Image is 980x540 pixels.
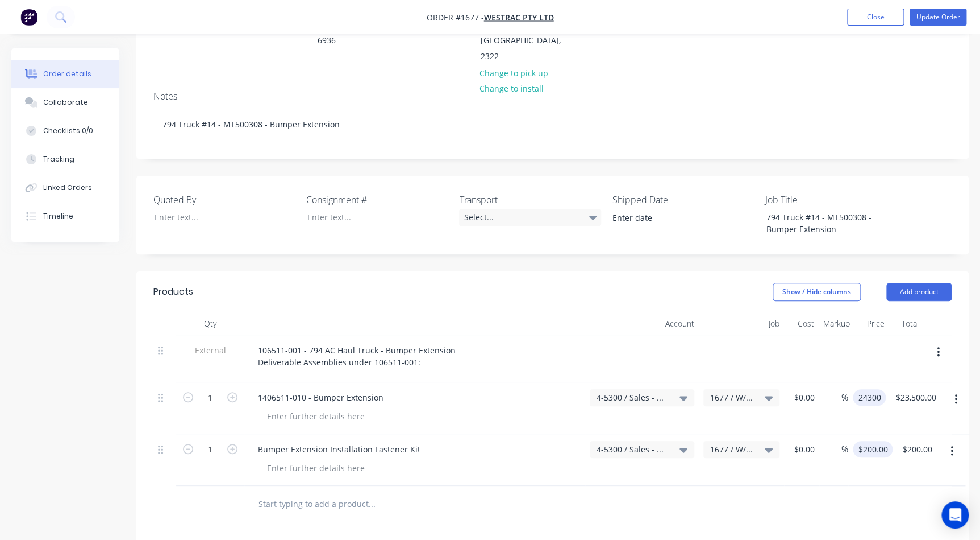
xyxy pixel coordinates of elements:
[153,193,295,207] label: Quoted By
[886,283,952,301] button: Add product
[249,342,465,370] div: 106511-001 - 794 AC Haul Truck - Bumper Extension Deliverable Assemblies under 106511-001:
[427,12,484,23] span: Order #1677 -
[773,283,861,301] button: Show / Hide columns
[765,193,907,207] label: Job Title
[153,285,193,299] div: Products
[597,391,668,403] span: 4-5300 / Sales - Mobile Machines Sound - Interco
[604,209,746,226] input: Enter date
[11,145,119,174] button: Tracking
[710,391,753,403] span: 1677 / W/Trac-794-Bumper-T14
[11,174,119,202] button: Linked Orders
[11,117,119,145] button: Checklists 0/0
[153,107,952,142] div: 794 Truck #14 - MT500308 - Bumper Extension
[306,193,448,207] label: Consignment #
[11,88,119,117] button: Collaborate
[710,443,753,455] span: 1677 / W/Trac-794-Bumper-T14
[699,312,784,335] div: Job
[43,69,91,79] div: Order details
[474,65,554,80] button: Change to pick up
[459,193,601,207] label: Transport
[43,183,92,193] div: Linked Orders
[43,97,88,108] div: Collaborate
[597,443,668,455] span: 4-5300 / Sales - Mobile Machines Sound - Interco
[585,312,699,335] div: Account
[176,312,244,335] div: Qty
[941,501,969,529] div: Open Intercom Messenger
[819,312,854,335] div: Markup
[249,389,393,406] div: 1406511-010 - Bumper Extension
[43,126,93,136] div: Checklists 0/0
[841,443,848,456] span: %
[459,209,601,226] div: Select...
[484,12,554,23] a: WesTrac Pty Ltd
[11,202,119,230] button: Timeline
[910,9,966,26] button: Update Order
[757,209,899,237] div: 794 Truck #14 - MT500308 - Bumper Extension
[43,154,74,164] div: Tracking
[153,91,952,102] div: Notes
[258,493,485,516] input: Start typing to add a product...
[784,312,819,335] div: Cost
[181,344,240,356] span: External
[889,312,923,335] div: Total
[847,9,904,26] button: Close
[841,391,848,404] span: %
[474,81,550,96] button: Change to install
[20,9,37,26] img: Factory
[11,60,119,88] button: Order details
[249,441,429,457] div: Bumper Extension Installation Fastener Kit
[43,211,73,221] div: Timeline
[612,193,754,207] label: Shipped Date
[854,312,889,335] div: Price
